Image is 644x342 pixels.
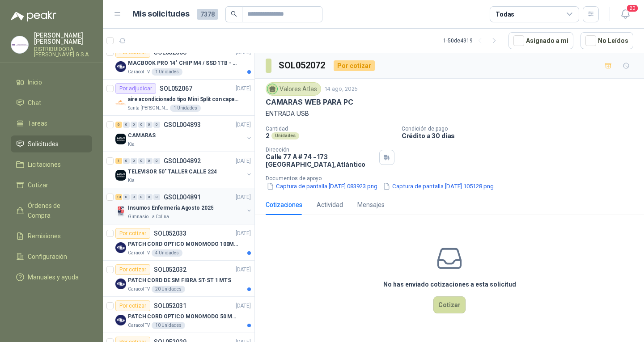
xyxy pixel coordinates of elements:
div: 0 [138,158,145,164]
p: SOL052067 [160,85,192,92]
a: Tareas [11,115,92,132]
div: 0 [123,194,130,200]
p: [DATE] [236,157,251,165]
h3: No has enviado cotizaciones a esta solicitud [383,279,516,289]
p: [DATE] [236,84,251,93]
span: Cotizar [28,180,48,190]
div: 0 [131,158,137,164]
div: 0 [146,158,153,164]
div: Valores Atlas [266,82,321,96]
p: Cantidad [266,126,394,132]
img: Company Logo [115,61,126,72]
p: Caracol TV [128,322,150,329]
a: Configuración [11,248,92,265]
p: MACBOOK PRO 14" CHIP M4 / SSD 1TB - 24 GB RAM [128,59,239,68]
p: Documentos de apoyo [266,175,640,182]
div: 20 Unidades [152,286,185,293]
div: 6 [115,122,122,128]
div: Por adjudicar [115,83,156,94]
span: search [231,11,237,17]
img: Company Logo [115,206,126,217]
p: Insumos Enfermeria Agosto 2025 [128,204,213,212]
div: Unidades [271,132,299,139]
a: Remisiones [11,228,92,245]
p: 14 ago, 2025 [325,85,358,93]
img: Logo peakr [11,11,56,21]
span: Manuales y ayuda [28,272,79,282]
div: Actividad [317,200,343,210]
div: 10 Unidades [152,322,185,329]
div: 0 [131,194,137,200]
div: Mensajes [357,200,385,210]
img: Company Logo [115,315,126,325]
div: Por cotizar [115,228,150,239]
p: DISTRIBUIDORA [PERSON_NAME] G S.A [34,46,92,57]
a: Órdenes de Compra [11,197,92,224]
div: 0 [146,194,153,200]
p: CAMARAS [128,131,156,140]
p: TELEVISOR 50" TALLER CALLE 224 [128,168,216,176]
p: Crédito a 30 días [402,132,640,139]
a: Por adjudicarSOL052067[DATE] Company Logoaire acondicionado tipo Mini Split con capacidad de 1200... [103,80,254,116]
p: PATCH CORD DE SM FIBRA ST-ST 1 MTS [128,276,231,285]
h1: Mis solicitudes [132,8,190,21]
span: Configuración [28,252,67,262]
p: Kia [128,141,135,148]
a: Por cotizarSOL052032[DATE] Company LogoPATCH CORD DE SM FIBRA ST-ST 1 MTSCaracol TV20 Unidades [103,261,254,297]
button: 20 [617,6,633,22]
div: 0 [123,158,130,164]
p: [DATE] [236,229,251,238]
a: Manuales y ayuda [11,269,92,286]
div: Por cotizar [334,60,375,71]
p: Calle 77 A # 74 - 173 [GEOGRAPHIC_DATA] , Atlántico [266,153,376,168]
p: PATCH CORD OPTICO MONOMODO 100MTS [128,240,239,249]
span: Remisiones [28,231,61,241]
p: SOL052032 [154,266,186,273]
p: SOL052033 [154,230,186,236]
p: [DATE] [236,302,251,310]
p: [DATE] [236,121,251,129]
span: Chat [28,98,41,108]
img: Company Logo [115,279,126,289]
p: [DATE] [236,193,251,202]
button: Captura de pantalla [DATE] 083923.png [266,182,378,191]
p: [PERSON_NAME] [PERSON_NAME] [34,32,92,45]
div: 0 [123,122,130,128]
span: Licitaciones [28,160,61,169]
p: Santa [PERSON_NAME] [128,105,168,112]
div: 1 Unidades [152,68,182,76]
div: Por cotizar [115,300,150,311]
p: aire acondicionado tipo Mini Split con capacidad de 12000 BTU a 110V o 220V [128,95,239,104]
div: Cotizaciones [266,200,302,210]
a: Solicitudes [11,135,92,152]
div: 1 Unidades [170,105,201,112]
div: 1 [115,158,122,164]
p: Caracol TV [128,286,150,293]
a: Por cotizarSOL052033[DATE] Company LogoPATCH CORD OPTICO MONOMODO 100MTSCaracol TV4 Unidades [103,224,254,261]
span: 20 [626,4,639,13]
p: Dirección [266,147,376,153]
a: Por cotizarSOL052068[DATE] Company LogoMACBOOK PRO 14" CHIP M4 / SSD 1TB - 24 GB RAMCaracol TV1 U... [103,43,254,80]
a: 6 0 0 0 0 0 GSOL004893[DATE] Company LogoCAMARASKia [115,119,253,148]
p: Kia [128,177,135,184]
button: No Leídos [580,32,633,49]
p: GSOL004891 [164,194,201,200]
p: PATCH CORD OPTICO MONOMODO 50 MTS [128,312,239,321]
span: Inicio [28,77,42,87]
p: Caracol TV [128,68,150,76]
div: 1 - 50 de 4919 [443,34,501,48]
p: GSOL004893 [164,122,201,128]
p: SOL052068 [154,49,186,55]
div: 0 [138,122,145,128]
div: 0 [153,158,160,164]
a: Licitaciones [11,156,92,173]
img: Company Logo [115,242,126,253]
p: GSOL004892 [164,158,201,164]
div: Todas [496,9,514,19]
p: Condición de pago [402,126,640,132]
a: Inicio [11,74,92,91]
p: ENTRADA USB [266,109,633,118]
span: Tareas [28,118,47,128]
a: Por cotizarSOL052031[DATE] Company LogoPATCH CORD OPTICO MONOMODO 50 MTSCaracol TV10 Unidades [103,297,254,333]
img: Company Logo [115,97,126,108]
